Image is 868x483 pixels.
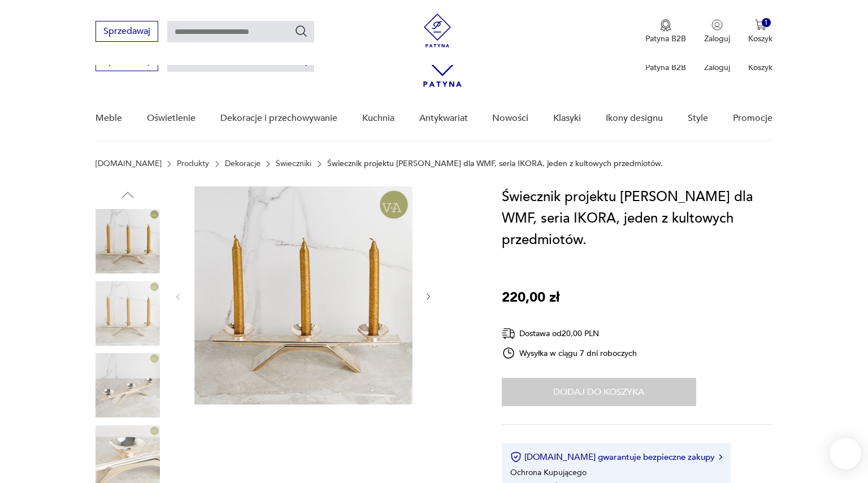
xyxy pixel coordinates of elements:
img: Ikona dostawy [502,327,515,341]
button: Zaloguj [704,19,730,44]
p: Koszyk [748,33,772,44]
div: Dostawa od 20,00 PLN [502,327,637,341]
p: Zaloguj [704,62,730,73]
p: 220,00 zł [502,287,559,308]
a: Sprzedawaj [96,58,158,66]
li: Ochrona Kupującego [510,467,587,478]
button: Szukaj [294,24,308,38]
p: Świecznik projektu [PERSON_NAME] dla WMF, seria IKORA, jeden z kultowych przedmiotów. [327,159,663,168]
a: Dekoracje i przechowywanie [220,97,337,140]
img: Ikona certyfikatu [510,451,522,463]
a: Klasyki [553,97,581,140]
a: Antykwariat [419,97,468,140]
p: Patyna B2B [645,33,686,44]
button: [DOMAIN_NAME] gwarantuje bezpieczne zakupy [510,451,722,463]
img: Zdjęcie produktu Świecznik projektu Kurta Radke dla WMF, seria IKORA, jeden z kultowych przedmiotów. [96,353,160,417]
button: 1Koszyk [748,19,772,44]
a: [DOMAIN_NAME] [96,159,162,168]
button: Sprzedawaj [96,21,158,42]
img: Zdjęcie produktu Świecznik projektu Kurta Radke dla WMF, seria IKORA, jeden z kultowych przedmiotów. [96,209,160,273]
a: Style [688,97,708,140]
a: Dekoracje [225,159,261,168]
a: Ikony designu [606,97,663,140]
h1: Świecznik projektu [PERSON_NAME] dla WMF, seria IKORA, jeden z kultowych przedmiotów. [502,186,772,251]
img: Zdjęcie produktu Świecznik projektu Kurta Radke dla WMF, seria IKORA, jeden z kultowych przedmiotów. [194,186,413,404]
img: Ikona koszyka [755,19,766,31]
iframe: Smartsupp widget button [830,438,861,469]
p: Zaloguj [704,33,730,44]
button: Patyna B2B [645,19,686,44]
a: Świeczniki [276,159,311,168]
a: Produkty [177,159,209,168]
img: Ikona medalu [660,19,671,32]
a: Sprzedawaj [96,28,158,36]
a: Oświetlenie [147,97,196,140]
div: 1 [762,18,771,28]
div: Wysyłka w ciągu 7 dni roboczych [502,346,637,360]
a: Ikona medaluPatyna B2B [645,19,686,44]
p: Patyna B2B [645,62,686,73]
a: Meble [96,97,122,140]
a: Nowości [492,97,528,140]
a: Kuchnia [362,97,394,140]
img: Ikonka użytkownika [711,19,723,31]
img: Zdjęcie produktu Świecznik projektu Kurta Radke dla WMF, seria IKORA, jeden z kultowych przedmiotów. [96,281,160,346]
img: Patyna - sklep z meblami i dekoracjami vintage [420,14,454,47]
img: Ikona strzałki w prawo [719,454,722,460]
a: Promocje [733,97,772,140]
p: Koszyk [748,62,772,73]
